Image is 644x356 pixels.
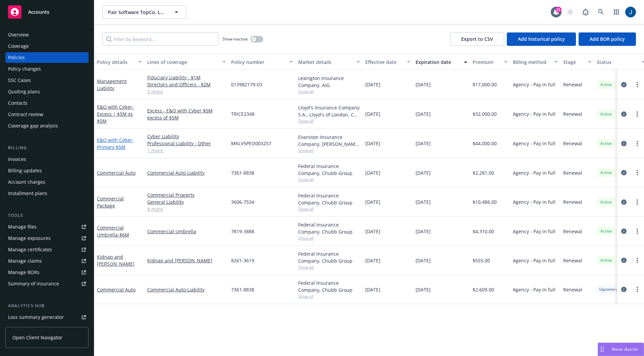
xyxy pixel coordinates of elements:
button: Export to CSV [450,32,504,46]
span: [DATE] [365,81,380,88]
span: Upcoming [599,286,619,292]
div: Policy number [231,59,285,66]
a: Switch app [610,5,623,19]
span: Agency - Pay in full [513,228,555,235]
span: [DATE] [416,81,431,88]
span: $2,609.00 [473,286,494,293]
span: Accounts [28,9,49,15]
a: circleInformation [620,81,628,89]
a: Fiduciary Liability - $1M [147,74,226,81]
span: [DATE] [416,286,431,293]
a: Commercial Package [97,195,124,209]
div: Account charges [8,177,45,187]
span: Agency - Pay in full [513,110,555,117]
a: 4 more [147,205,226,212]
a: Loss summary generator [5,312,89,323]
div: Expiration date [416,59,460,66]
button: Lines of coverage [145,54,228,70]
a: Commercial Property [147,191,226,198]
span: Show all [298,293,360,299]
div: Effective date [365,59,403,66]
div: Billing method [513,59,550,66]
div: Lexington Insurance Company, AIG [298,75,360,89]
a: Kidnap and [PERSON_NAME] [97,254,135,267]
span: Active [599,228,613,234]
div: Manage files [8,221,37,232]
a: Accounts [5,3,89,21]
span: Renewal [563,257,582,264]
span: Agency - Pay in full [513,169,555,176]
button: Expiration date [413,54,470,70]
a: Overview [5,29,89,40]
span: [DATE] [416,198,431,205]
span: 013982179-03 [231,81,262,88]
a: Excess - E&O with Cyber $5M excess of $5M [147,107,226,121]
div: Tools [5,212,89,219]
span: 3606-7534 [231,198,254,205]
div: Drag to move [598,343,606,356]
a: circleInformation [620,110,628,118]
a: Management Liability [97,78,127,91]
a: Cyber Liability [147,133,226,140]
a: more [633,81,641,89]
span: Renewal [563,198,582,205]
button: Policy details [94,54,145,70]
a: Start snowing [563,5,577,19]
a: Policies [5,52,89,63]
div: Policy details [97,59,135,66]
a: Quoting plans [5,86,89,97]
a: Summary of insurance [5,278,89,289]
a: Invoices [5,154,89,165]
span: [DATE] [365,140,380,147]
a: Policy changes [5,64,89,74]
button: Stage [560,54,594,70]
div: Federal Insurance Company, Chubb Group [298,192,360,206]
span: Show all [298,206,360,212]
span: Renewal [563,81,582,88]
div: Contract review [8,109,43,120]
a: Report a Bug [579,5,592,19]
span: Agency - Pay in full [513,286,555,293]
span: - Primary $5M [97,137,134,150]
div: Coverage [8,41,29,52]
a: Commercial Umbrella [147,228,226,235]
span: [DATE] [416,257,431,264]
a: Coverage [5,41,89,52]
span: $44,000.00 [473,140,497,147]
button: Policy number [228,54,296,70]
span: Show all [298,148,360,153]
span: $10,486.00 [473,198,497,205]
a: Commercial Auto Liability [147,169,226,176]
span: [DATE] [416,140,431,147]
span: $2,281.00 [473,169,494,176]
div: 21 [555,7,561,13]
span: Open Client Navigator [12,334,62,341]
a: Billing updates [5,165,89,176]
a: more [633,140,641,148]
div: Analytics hub [5,302,89,309]
div: SSC Cases [8,75,31,86]
span: Show all [298,89,360,94]
button: Add historical policy [507,32,576,46]
span: Renewal [563,169,582,176]
div: Billing updates [8,165,42,176]
div: Installment plans [8,188,47,199]
span: Renewal [563,286,582,293]
div: Market details [298,59,353,66]
div: Federal Insurance Company, Chubb Group [298,221,360,235]
span: Show all [298,118,360,124]
div: Stage [563,59,584,66]
div: Federal Insurance Company, Chubb Group [298,279,360,293]
div: Status [597,59,638,66]
span: - $6M [118,232,129,238]
a: Manage BORs [5,267,89,278]
a: circleInformation [620,198,628,206]
div: Contacts [8,98,28,108]
a: Commercial Auto [97,170,136,176]
span: [DATE] [365,198,380,205]
span: Active [599,170,613,176]
span: Export to CSV [461,36,493,42]
button: Premium [470,54,510,70]
a: circleInformation [620,256,628,264]
a: General Liability [147,198,226,205]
